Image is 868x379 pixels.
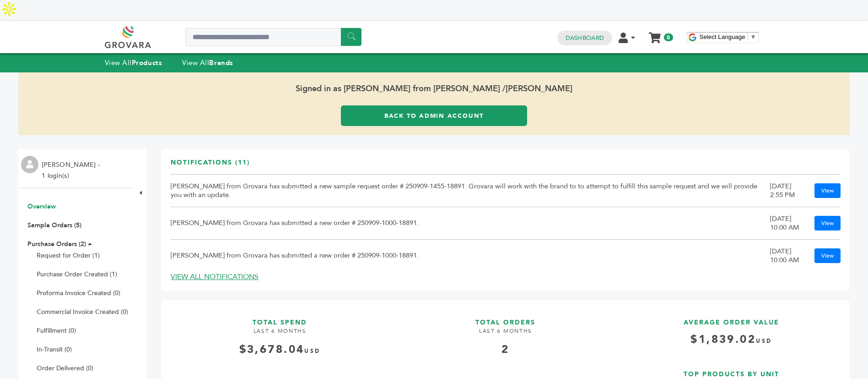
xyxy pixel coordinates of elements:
td: [PERSON_NAME] from Grovara has submitted a new order # 250909-1000-18891. [171,207,770,239]
div: $3,678.04 [171,342,389,357]
li: [PERSON_NAME] - 1 login(s) [42,159,102,181]
td: [PERSON_NAME] from Grovara has submitted a new order # 250909-1000-18891. [171,239,770,272]
a: In-Transit (0) [37,345,72,354]
a: Overview [27,202,56,211]
strong: Brands [209,58,233,67]
a: Fulfillment (0) [37,326,76,335]
span: Select Language [700,33,745,40]
a: Dashboard [566,34,604,42]
span: 0 [664,33,673,41]
img: profile.png [21,156,38,173]
input: Search a product or brand... [185,28,361,46]
a: Sample Orders (5) [27,221,81,230]
a: Select Language​ [700,33,756,40]
h3: Notifications (11) [171,158,250,174]
h3: TOTAL SPEND [171,309,389,327]
span: ​ [748,33,748,40]
a: Request for Order (1) [37,251,100,260]
h3: TOP PRODUCTS BY UNIT [622,361,841,379]
a: Purchase Order Created (1) [37,270,117,279]
h4: LAST 6 MONTHS [171,327,389,342]
a: View [814,248,841,263]
h3: AVERAGE ORDER VALUE [622,309,841,327]
div: 2 [396,342,615,357]
td: [PERSON_NAME] from Grovara has submitted a new sample request order # 250909-1455-18891. Grovara ... [171,174,770,207]
a: Proforma Invoice Created (0) [37,289,120,297]
h3: TOTAL ORDERS [396,309,615,327]
a: Commercial Invoice Created (0) [37,308,128,316]
a: AVERAGE ORDER VALUE $1,839.02USD [622,309,841,354]
strong: Products [132,58,162,67]
h4: LAST 6 MONTHS [396,327,615,342]
div: [DATE] 2:55 PM [770,182,805,199]
span: USD [756,337,772,345]
a: Order Delivered (0) [37,364,93,373]
span: ▼ [750,33,756,40]
a: View AllProducts [105,58,162,67]
a: View [814,183,841,198]
a: View [814,216,841,231]
a: Purchase Orders (2) [27,240,86,248]
a: My Cart [649,29,660,39]
div: [DATE] 10:00 AM [770,214,805,232]
a: View AllBrands [182,58,233,67]
a: VIEW ALL NOTIFICATIONS [171,272,259,282]
span: Signed in as [PERSON_NAME] from [PERSON_NAME] /[PERSON_NAME] [18,72,850,105]
div: [DATE] 10:00 AM [770,247,805,264]
span: USD [304,347,320,355]
h4: $1,839.02 [622,332,841,354]
a: Back to Admin Account [341,105,527,126]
